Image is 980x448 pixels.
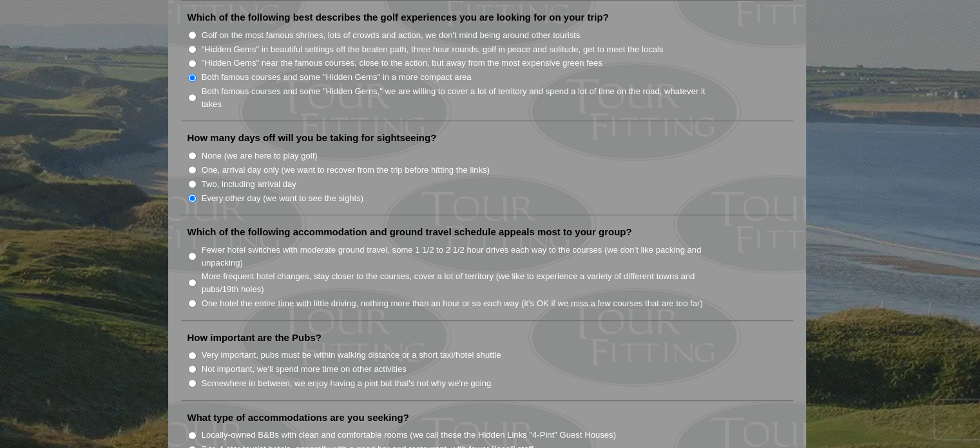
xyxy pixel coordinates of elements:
label: Both famous courses and some "Hidden Gems," we are willing to cover a lot of territory and spend ... [202,85,720,110]
label: Somewhere in between, we enjoy having a pint but that's not why we're going [202,377,492,390]
label: Two, including arrival day [202,178,296,191]
label: How important are the Pubs? [187,331,322,344]
label: What type of accommodations are you seeking? [187,411,409,424]
label: Which of the following best describes the golf experiences you are looking for on your trip? [187,11,609,24]
label: One hotel the entire time with little driving, nothing more than an hour or so each way (it’s OK ... [202,297,703,310]
label: Golf on the most famous shrines, lots of crowds and action, we don't mind being around other tour... [202,29,581,42]
label: Fewer hotel switches with moderate ground travel, some 1 1/2 to 2 1/2 hour drives each way to the... [202,244,720,269]
label: Both famous courses and some "Hidden Gems" in a more compact area [202,71,472,84]
label: Not important, we'll spend more time on other activities [202,363,407,376]
label: None (we are here to play golf) [202,150,318,162]
label: One, arrival day only (we want to recover from the trip before hitting the links) [202,164,490,177]
label: Locally-owned B&Bs with clean and comfortable rooms (we call these the Hidden Links "4-Pint" Gues... [202,429,616,442]
label: Which of the following accommodation and ground travel schedule appeals most to your group? [187,226,632,239]
label: Very important, pubs must be within walking distance or a short taxi/hotel shuttle [202,349,501,362]
label: More frequent hotel changes, stay closer to the courses, cover a lot of territory (we like to exp... [202,270,720,295]
label: "Hidden Gems" in beautiful settings off the beaten path, three hour rounds, golf in peace and sol... [202,43,664,56]
label: How many days off will you be taking for sightseeing? [187,131,437,144]
label: Every other day (we want to see the sights) [202,192,363,205]
label: "Hidden Gems" near the famous courses, close to the action, but away from the most expensive gree... [202,57,602,70]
